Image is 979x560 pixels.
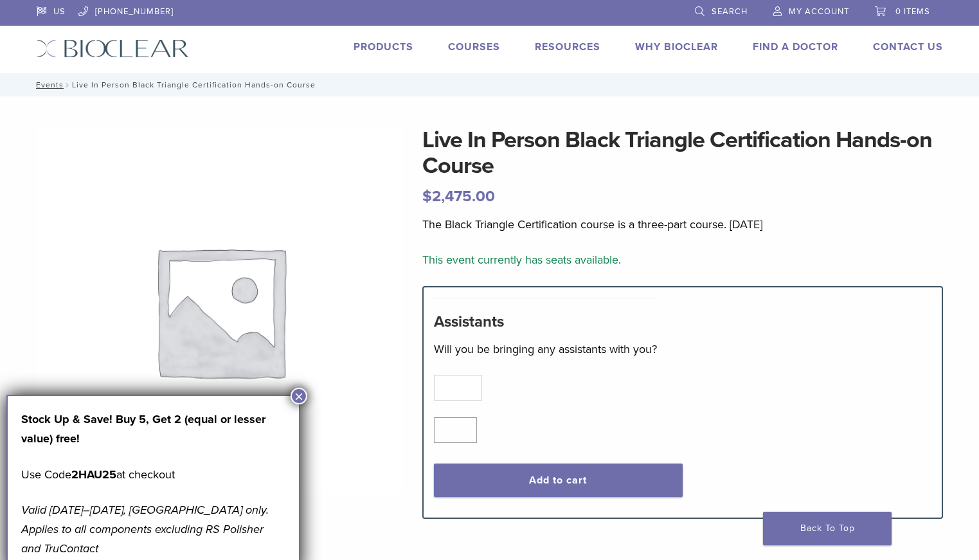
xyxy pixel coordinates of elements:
[434,464,683,497] button: Add to cart
[37,39,189,58] img: Bioclear
[535,41,600,53] a: Resources
[753,41,838,53] a: Find A Doctor
[32,80,64,89] a: Events
[422,250,943,269] p: This event currently has seats available.
[448,41,500,53] a: Courses
[21,503,269,555] em: Valid [DATE]–[DATE], [GEOGRAPHIC_DATA] only. Applies to all components excluding RS Polisher and ...
[895,6,930,17] span: 0 items
[422,187,432,206] span: $
[291,388,307,404] button: Close
[763,512,892,545] a: Back To Top
[354,41,413,53] a: Products
[422,215,943,234] p: The Black Triangle Certification course is a three-part course. [DATE]
[422,127,943,179] h1: Live In Person Black Triangle Certification Hands-on Course
[434,313,657,331] h4: Assistants
[64,82,72,88] span: /
[27,73,953,96] nav: Live In Person Black Triangle Certification Hands-on Course
[21,465,285,484] p: Use Code at checkout
[712,6,748,17] span: Search
[873,41,943,53] a: Contact Us
[71,467,116,482] strong: 2HAU25
[434,339,657,359] p: Will you be bringing any assistants with you?
[37,127,403,494] img: Awaiting product image
[789,6,849,17] span: My Account
[635,41,718,53] a: Why Bioclear
[422,187,495,206] bdi: 2,475.00
[21,412,265,446] strong: Stock Up & Save! Buy 5, Get 2 (equal or lesser value) free!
